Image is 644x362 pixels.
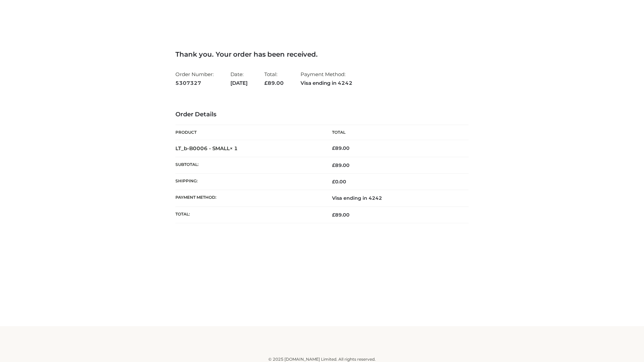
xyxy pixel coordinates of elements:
li: Order Number: [175,68,214,89]
span: 89.00 [332,212,350,218]
th: Shipping: [175,174,322,190]
span: 89.00 [332,162,350,168]
span: £ [332,145,335,151]
th: Product [175,125,322,140]
span: £ [332,162,335,168]
strong: 5307327 [175,79,214,87]
bdi: 89.00 [332,145,350,151]
span: 89.00 [264,80,284,86]
strong: [DATE] [230,79,248,87]
td: Visa ending in 4242 [322,190,469,206]
li: Payment Method: [301,68,353,89]
th: Total [322,125,469,140]
span: £ [264,80,268,86]
li: Date: [230,68,248,89]
th: Total: [175,206,322,223]
h3: Thank you. Your order has been received. [175,50,469,58]
span: £ [332,212,335,218]
h3: Order Details [175,111,469,118]
bdi: 0.00 [332,179,346,185]
strong: LT_b-B0006 - SMALL [175,145,238,152]
strong: Visa ending in 4242 [301,79,353,87]
strong: × 1 [230,145,238,152]
th: Payment method: [175,190,322,206]
span: £ [332,179,335,185]
li: Total: [264,68,284,89]
th: Subtotal: [175,157,322,173]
